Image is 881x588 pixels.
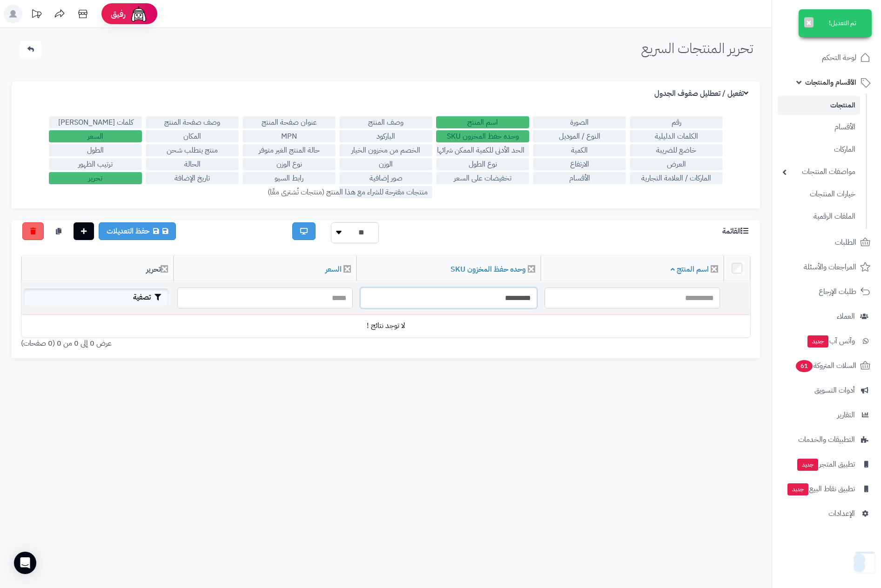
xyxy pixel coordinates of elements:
[778,96,860,115] a: المنتجات
[778,281,875,303] a: طلبات الإرجاع
[630,116,723,128] label: رقم
[630,172,723,184] label: الماركات / العلامة التجارية
[671,264,709,275] a: اسم المنتج
[795,359,856,372] span: السلات المتروكة
[49,158,142,170] label: ترتيب الظهور
[799,9,872,37] div: تم التعديل!
[14,338,386,349] div: عرض 0 إلى 0 من 0 (0 صفحات)
[242,116,336,128] label: عنوان صفحة المنتج
[778,478,875,500] a: تطبيق نقاط البيعجديد
[49,116,142,128] label: كلمات [PERSON_NAME]
[436,130,529,142] label: وحده حفظ المخزون SKU
[436,144,529,156] label: الحد الأدنى للكمية الممكن شرائها
[339,116,432,128] label: وصف المنتج
[822,51,856,64] span: لوحة التحكم
[146,130,239,142] label: المكان
[805,76,856,89] span: الأقسام والمنتجات
[778,305,875,327] a: العملاء
[533,130,626,142] label: النوع / الموديل
[533,158,626,170] label: الارتفاع
[787,482,855,495] span: تطبيق نقاط البيع
[533,116,626,128] label: الصورة
[129,5,148,23] img: ai-face.png
[146,172,239,184] label: تاريخ الإضافة
[242,144,336,156] label: حالة المنتج الغير متوفر
[242,158,336,170] label: نوع الوزن
[14,552,36,574] div: Open Intercom Messenger
[451,264,526,275] a: وحده حفظ المخزون SKU
[49,144,142,156] label: الطول
[797,459,818,471] span: جديد
[325,264,342,275] a: السعر
[778,184,860,204] a: خيارات المنتجات
[49,172,142,184] label: تحرير
[778,207,860,227] a: الملفات الرقمية
[146,144,239,156] label: منتج يتطلب شحن
[787,483,808,495] span: جديد
[804,261,856,274] span: المراجعات والأسئلة
[819,285,856,298] span: طلبات الإرجاع
[242,130,336,142] label: MPN
[436,116,529,128] label: اسم المنتج
[778,256,875,278] a: المراجعات والأسئلة
[630,158,723,170] label: العرض
[436,158,529,170] label: نوع الطول
[21,315,750,337] td: لا توجد نتائج !
[339,144,432,156] label: الخصم من مخزون الخيار
[778,502,875,525] a: الإعدادات
[25,5,48,26] a: تحديثات المنصة
[49,130,142,142] label: السعر
[778,162,860,182] a: مواصفات المنتجات
[814,384,855,397] span: أدوات التسويق
[630,130,723,142] label: الكلمات الدليلية
[804,17,814,27] button: ×
[146,116,239,128] label: وصف صفحة المنتج
[21,256,174,281] th: تحرير
[778,330,875,352] a: وآتس آبجديد
[778,379,875,401] a: أدوات التسويق
[778,453,875,475] a: تطبيق المتجرجديد
[796,458,855,471] span: تطبيق المتجر
[807,334,855,347] span: وآتس آب
[641,40,753,56] h1: تحرير المنتجات السريع
[835,236,856,249] span: الطلبات
[837,408,855,421] span: التقارير
[242,172,336,184] label: رابط السيو
[778,428,875,451] a: التطبيقات والخدمات
[807,335,828,347] span: جديد
[796,360,813,372] span: 61
[828,507,855,520] span: الإعدادات
[339,186,432,198] label: منتجات مقترحة للشراء مع هذا المنتج (منتجات تُشترى معًا)
[837,310,855,323] span: العملاء
[778,140,860,160] a: الماركات
[778,231,875,254] a: الطلبات
[630,144,723,156] label: خاضع للضريبة
[798,433,855,446] span: التطبيقات والخدمات
[111,8,126,20] span: رفيق
[778,117,860,137] a: الأقسام
[778,354,875,377] a: السلات المتروكة61
[99,222,176,240] a: حفظ التعديلات
[533,144,626,156] label: الكمية
[339,172,432,184] label: صور إضافية
[146,158,239,170] label: الحالة
[533,172,626,184] label: الأقسام
[722,227,751,236] h3: القائمة
[436,172,529,184] label: تخفيضات على السعر
[339,158,432,170] label: الوزن
[654,89,751,98] h3: تفعيل / تعطليل صفوف الجدول
[339,130,432,142] label: الباركود
[778,47,875,69] a: لوحة التحكم
[778,404,875,426] a: التقارير
[24,288,168,306] button: تصفية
